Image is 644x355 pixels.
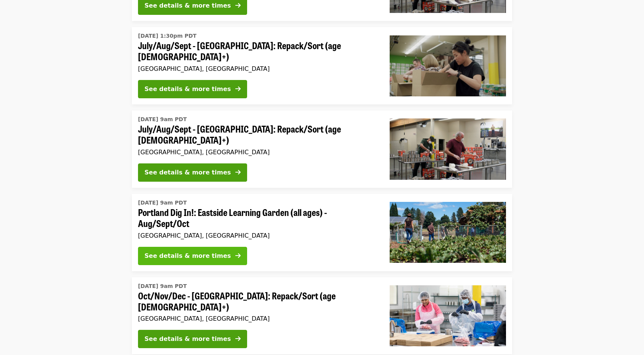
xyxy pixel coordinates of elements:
[235,252,241,259] i: arrow-right icon
[138,247,247,265] button: See details & more times
[144,1,231,10] div: See details & more times
[138,115,187,123] time: [DATE] 9am PDT
[138,40,378,62] span: July/Aug/Sept - [GEOGRAPHIC_DATA]: Repack/Sort (age [DEMOGRAPHIC_DATA]+)
[132,194,512,271] a: See details for "Portland Dig In!: Eastside Learning Garden (all ages) - Aug/Sept/Oct"
[138,315,378,322] div: [GEOGRAPHIC_DATA], [GEOGRAPHIC_DATA]
[138,149,378,156] div: [GEOGRAPHIC_DATA], [GEOGRAPHIC_DATA]
[235,85,241,93] i: arrow-right icon
[390,35,506,96] img: July/Aug/Sept - Portland: Repack/Sort (age 8+) organized by Oregon Food Bank
[390,202,506,263] img: Portland Dig In!: Eastside Learning Garden (all ages) - Aug/Sept/Oct organized by Oregon Food Bank
[390,118,506,179] img: July/Aug/Sept - Portland: Repack/Sort (age 16+) organized by Oregon Food Bank
[138,80,247,98] button: See details & more times
[138,282,187,290] time: [DATE] 9am PDT
[138,163,247,182] button: See details & more times
[144,251,231,261] div: See details & more times
[390,285,506,346] img: Oct/Nov/Dec - Beaverton: Repack/Sort (age 10+) organized by Oregon Food Bank
[138,290,378,312] span: Oct/Nov/Dec - [GEOGRAPHIC_DATA]: Repack/Sort (age [DEMOGRAPHIC_DATA]+)
[138,330,247,348] button: See details & more times
[235,2,241,9] i: arrow-right icon
[144,85,231,94] div: See details & more times
[138,232,378,239] div: [GEOGRAPHIC_DATA], [GEOGRAPHIC_DATA]
[235,335,241,342] i: arrow-right icon
[132,277,512,355] a: See details for "Oct/Nov/Dec - Beaverton: Repack/Sort (age 10+)"
[138,65,378,72] div: [GEOGRAPHIC_DATA], [GEOGRAPHIC_DATA]
[132,110,512,188] a: See details for "July/Aug/Sept - Portland: Repack/Sort (age 16+)"
[235,169,241,176] i: arrow-right icon
[138,123,378,146] span: July/Aug/Sept - [GEOGRAPHIC_DATA]: Repack/Sort (age [DEMOGRAPHIC_DATA]+)
[144,168,231,177] div: See details & more times
[138,199,187,207] time: [DATE] 9am PDT
[138,207,378,229] span: Portland Dig In!: Eastside Learning Garden (all ages) - Aug/Sept/Oct
[144,334,231,344] div: See details & more times
[138,32,197,40] time: [DATE] 1:30pm PDT
[132,27,512,104] a: See details for "July/Aug/Sept - Portland: Repack/Sort (age 8+)"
